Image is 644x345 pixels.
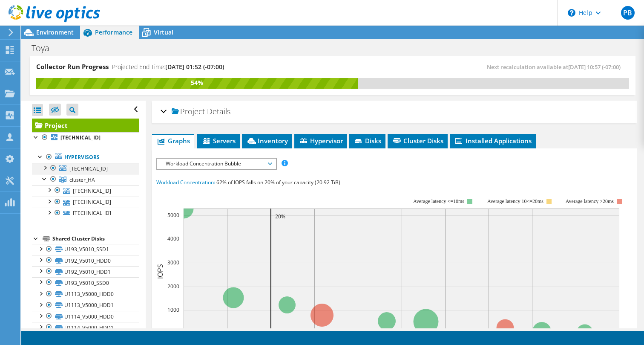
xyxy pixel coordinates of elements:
[60,134,101,141] b: [TECHNICAL_ID]
[32,311,139,322] a: U1114_V5000_HDD0
[52,234,139,244] div: Shared Cluster Disks
[32,300,139,311] a: U1113_V5000_HDD1
[165,63,224,71] span: [DATE] 01:52 (-07:00)
[275,213,285,220] text: 20%
[32,119,139,132] a: Project
[36,28,74,36] span: Environment
[32,277,139,288] a: U193_V5010_SSD0
[392,136,443,145] span: Cluster Disks
[155,264,165,278] text: IOPS
[154,28,173,36] span: Virtual
[201,136,236,145] span: Servers
[246,136,288,145] span: Inventory
[487,63,625,71] span: Next recalculation available at
[32,197,139,208] a: [TECHNICAL_ID]
[32,174,139,185] a: cluster_HA
[454,136,532,145] span: Installed Applications
[32,132,139,143] a: [TECHNICAL_ID]
[156,179,215,186] span: Workload Concentration:
[69,165,108,172] span: [TECHNICAL_ID]
[161,159,271,169] span: Workload Concentration Bubble
[32,152,139,163] a: Hypervisors
[95,28,132,36] span: Performance
[568,63,621,71] span: [DATE] 10:57 (-07:00)
[32,208,139,219] a: [TECHNICAL_ID]
[69,176,95,183] span: cluster_HA
[487,198,543,204] tspan: Average latency 10<=20ms
[32,322,139,333] a: U1114_V5000_HDD1
[32,244,139,255] a: U193_V5010_SSD1
[28,43,63,53] h1: Toya
[32,266,139,277] a: U192_V5010_HDD1
[112,62,224,72] h4: Projected End Time:
[299,136,343,145] span: Hypervisor
[32,255,139,266] a: U192_V5010_HDD0
[566,198,614,204] text: Average latency >20ms
[167,259,179,266] text: 3000
[172,107,205,116] span: Project
[32,185,139,196] a: [TECHNICAL_ID]
[32,163,139,174] a: [TECHNICAL_ID]
[413,198,464,204] tspan: Average latency <=10ms
[156,136,190,145] span: Graphs
[167,283,179,290] text: 2000
[32,289,139,300] a: U1113_V5000_HDD0
[167,306,179,313] text: 1000
[568,9,575,17] svg: \n
[207,106,230,116] span: Details
[167,235,179,242] text: 4000
[216,179,340,186] span: 62% of IOPS falls on 20% of your capacity (20.92 TiB)
[354,136,381,145] span: Disks
[167,212,179,219] text: 5000
[36,78,358,87] div: 54%
[621,6,635,20] span: PB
